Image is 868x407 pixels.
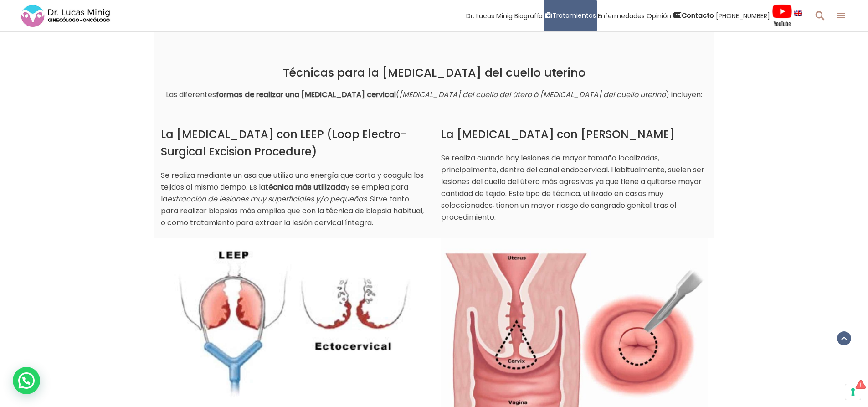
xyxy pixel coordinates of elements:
[216,89,396,100] strong: formas de realizar una [MEDICAL_DATA] cervical
[441,126,708,143] h3: La [MEDICAL_DATA] con [PERSON_NAME]
[466,10,513,21] span: Dr. Lucas Minig
[772,4,792,27] img: Videos Youtube Ginecología
[441,152,708,223] p: Se realiza cuando hay lesiones de mayor tamaño localizadas, principalmente, dentro del canal endo...
[399,89,666,100] em: [MEDICAL_DATA] del cuello del útero ó [MEDICAL_DATA] del cuello uterino
[265,182,345,192] strong: técnica más utilizada
[161,126,427,160] h3: La [MEDICAL_DATA] con LEEP (Loop Electro-Surgical Excision Procedure)
[161,170,427,229] p: Se realiza mediante un asa que utiliza una energía que corta y coagula los tejidos al mismo tiemp...
[647,10,671,21] span: Opinión
[161,89,708,101] p: Las diferentes ( ) incluyen:
[598,10,645,21] span: Enfermedades
[514,10,543,21] span: Biografía
[167,194,367,204] em: extracción de lesiones muy superficiales y/o pequeñas
[682,11,714,20] strong: Contacto
[161,66,708,80] h2: Técnicas para la [MEDICAL_DATA] del cuello uterino
[552,10,596,21] span: Tratamientos
[716,10,770,21] span: [PHONE_NUMBER]
[794,10,802,16] img: language english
